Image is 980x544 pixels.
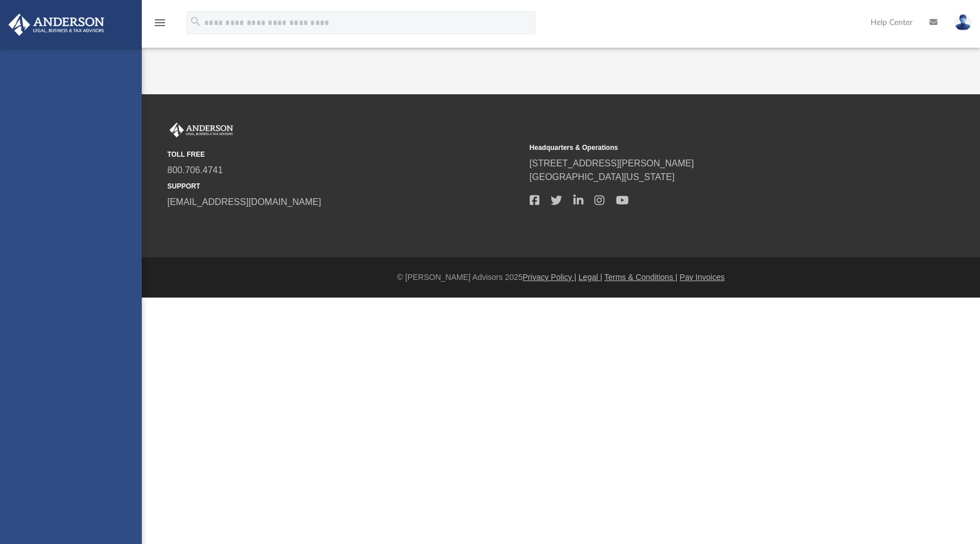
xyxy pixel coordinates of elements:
[5,14,108,36] img: Anderson Advisors Platinum Portal
[679,273,724,282] a: Pay Invoices
[530,172,675,182] a: [GEOGRAPHIC_DATA][US_STATE]
[167,197,321,207] a: [EMAIL_ADDRESS][DOMAIN_NAME]
[167,165,223,175] a: 800.706.4741
[142,271,980,283] div: © [PERSON_NAME] Advisors 2025
[523,273,577,282] a: Privacy Policy |
[167,149,522,160] small: TOLL FREE
[167,181,522,191] small: SUPPORT
[189,15,202,28] i: search
[530,158,694,168] a: [STREET_ADDRESS][PERSON_NAME]
[954,14,971,31] img: User Pic
[167,123,235,137] img: Anderson Advisors Platinum Portal
[153,16,167,30] i: menu
[578,273,602,282] a: Legal |
[153,22,167,30] a: menu
[605,273,678,282] a: Terms & Conditions |
[530,143,884,153] small: Headquarters & Operations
